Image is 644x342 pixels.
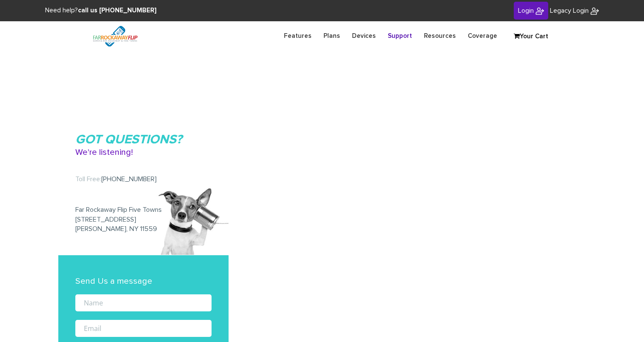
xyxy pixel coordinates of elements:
a: Plans [318,28,346,44]
img: FiveTownsFlip [535,7,544,15]
img: FiveTownsFlip [86,21,144,51]
p: Far Rockaway Flip Five Towns [STREET_ADDRESS] [PERSON_NAME], NY 11559 [75,188,212,234]
span: Need help? [45,7,157,14]
span: Legacy Login [550,7,589,14]
a: Resources [418,28,462,44]
h3: Got Questions? [75,132,212,157]
span: Login [518,7,534,14]
a: Coverage [462,28,503,44]
a: Legacy Login [550,6,599,16]
p: [PHONE_NUMBER] [75,174,212,184]
span: Toll Free: [75,176,101,182]
a: Devices [346,28,382,44]
a: Features [278,28,318,44]
strong: call us [PHONE_NUMBER] [78,7,157,14]
input: Name [75,294,212,311]
img: FiveTownsFlip [590,7,599,15]
a: Your Cart [509,30,552,43]
h6: Send Us a message [75,276,212,286]
span: We're listening! [75,147,212,157]
input: Email [75,320,212,337]
a: Support [382,28,418,44]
